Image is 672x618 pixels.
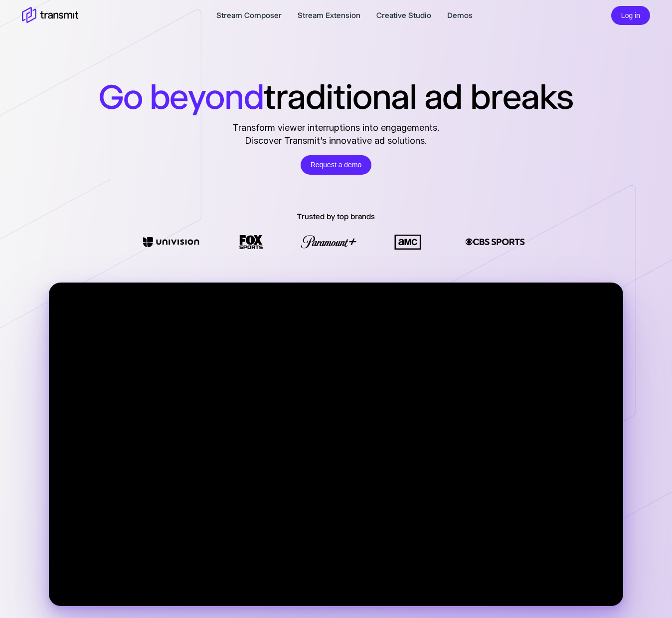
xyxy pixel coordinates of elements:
a: Stream Composer [216,9,282,21]
h1: traditional ad breaks [99,76,573,117]
span: Transform viewer interruptions into engagements. [233,121,440,134]
p: Trusted by top brands [297,211,375,223]
a: Demos [447,9,473,21]
span: Discover Transmit’s innovative ad solutions. [233,134,440,147]
a: Request a demo [301,155,372,175]
a: Log in [611,10,650,19]
button: Log in [611,6,650,25]
a: Creative Studio [376,9,431,21]
a: Stream Extension [298,9,360,21]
